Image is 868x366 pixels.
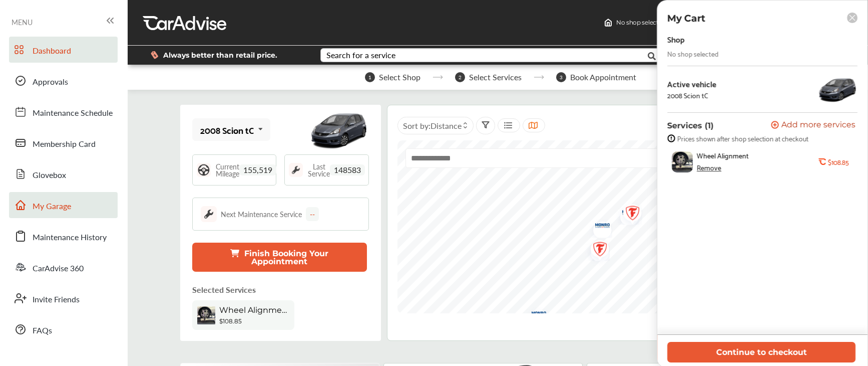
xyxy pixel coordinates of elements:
a: FAQs [9,316,118,342]
img: stepper-arrow.e24c07c6.svg [534,75,544,79]
span: Wheel Alignment [219,305,289,315]
img: logo-monro.png [613,203,639,225]
div: Map marker [613,203,638,225]
img: maintenance_logo [289,163,303,177]
span: Maintenance Schedule [33,107,113,120]
p: Selected Services [192,284,256,295]
a: Dashboard [9,37,118,63]
a: Maintenance History [9,223,118,249]
div: 2008 Scion tC [667,91,708,99]
span: Last Service [308,163,330,177]
div: Search for a service [326,51,395,59]
div: No shop selected [667,50,719,58]
a: Add more services [771,121,857,130]
a: Invite Friends [9,285,118,311]
img: logo-monro.png [522,304,549,326]
span: 2 [455,72,465,82]
canvas: Map [397,140,799,313]
span: Always better than retail price. [163,52,277,59]
span: Membership Card [33,138,96,151]
span: CarAdvise 360 [33,262,84,275]
a: Approvals [9,68,118,94]
a: Maintenance Schedule [9,99,118,125]
img: maintenance_logo [201,206,217,222]
span: Invite Friends [33,293,80,306]
span: Maintenance History [33,231,107,244]
img: stepper-arrow.e24c07c6.svg [432,75,443,79]
span: Dashboard [33,45,71,58]
div: Map marker [586,216,611,238]
span: 1 [365,72,375,82]
div: Map marker [522,304,547,326]
p: Services (1) [667,121,714,130]
span: Prices shown after shop selection at checkout [677,134,808,142]
a: Membership Card [9,130,118,156]
img: steering_logo [197,163,211,177]
div: Shop [667,32,685,46]
div: Active vehicle [667,79,716,88]
img: logo-monro.png [586,216,612,238]
span: Add more services [781,121,855,130]
button: Continue to checkout [667,342,855,362]
span: FAQs [33,324,52,337]
a: My Garage [9,192,118,218]
span: 148583 [330,164,365,175]
b: $108.85 [219,317,242,325]
img: logo-firestone.png [616,199,642,231]
img: 8325_st0640_046.jpg [817,74,857,104]
div: Map marker [583,235,608,267]
p: My Cart [667,13,705,24]
button: Add more services [771,121,855,130]
img: header-home-logo.8d720a4f.svg [604,19,612,27]
img: wheel-alignment-thumb.jpg [197,306,215,324]
span: Select Services [469,73,522,82]
div: 2008 Scion tC [200,125,254,135]
div: -- [306,207,319,221]
span: Book Appointment [570,73,636,82]
span: Glovebox [33,169,66,182]
img: dollor_label_vector.a70140d1.svg [151,51,158,59]
span: MENU [12,18,33,26]
img: logo-firestone.png [583,235,610,267]
b: $108.85 [828,158,849,166]
span: Approvals [33,76,68,89]
span: 155,519 [239,164,276,175]
span: Distance [430,120,462,131]
span: 3 [556,72,566,82]
div: Map marker [616,199,641,231]
span: Sort by : [403,120,462,131]
button: Finish Booking Your Appointment [192,243,367,272]
span: My Garage [33,200,71,213]
span: Select Shop [379,73,420,82]
img: wheel-alignment-thumb.jpg [672,151,693,172]
div: Next Maintenance Service [221,209,302,219]
span: Wheel Alignment [697,151,749,159]
a: Glovebox [9,161,118,187]
span: Current Mileage [216,163,239,177]
a: CarAdvise 360 [9,254,118,280]
span: No shop selected [616,19,666,27]
img: info-strock.ef5ea3fe.svg [667,134,675,142]
img: mobile_8325_st0640_046.jpg [309,107,369,152]
div: Remove [697,163,721,171]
